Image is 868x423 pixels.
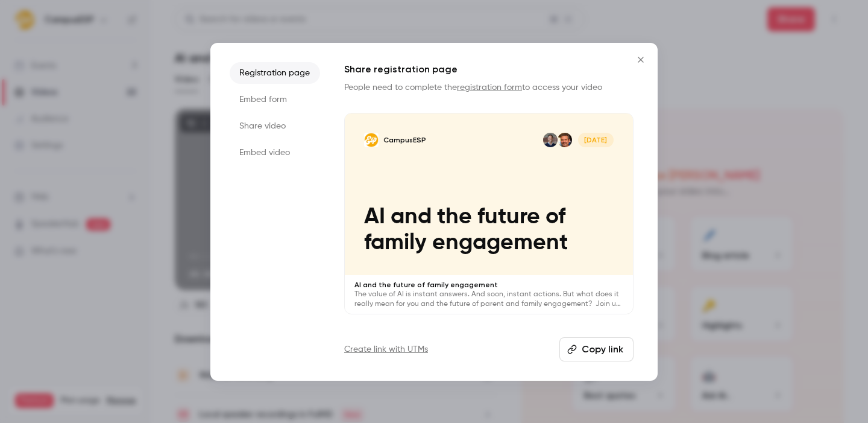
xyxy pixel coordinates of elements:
li: Embed video [230,142,320,164]
p: People need to complete the to access your video [344,81,634,94]
a: AI and the future of family engagementCampusESPJames BrightDave Becker[DATE]AI and the future of ... [344,113,634,315]
p: CampusESP [383,135,426,145]
li: Embed form [230,89,320,110]
p: AI and the future of family engagement [354,280,623,290]
p: The value of AI is instant answers. And soon, instant actions. But what does it really mean for y... [354,290,623,309]
img: James Bright [558,133,572,147]
img: Dave Becker [543,133,558,147]
a: registration form [457,83,522,92]
button: Close [629,48,653,72]
img: AI and the future of family engagement [364,133,379,147]
a: Create link with UTMs [344,343,428,355]
span: [DATE] [578,133,614,147]
p: AI and the future of family engagement [364,204,614,256]
button: Copy link [559,337,634,361]
li: Registration page [230,62,320,84]
h1: Share registration page [344,62,634,77]
li: Share video [230,115,320,137]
